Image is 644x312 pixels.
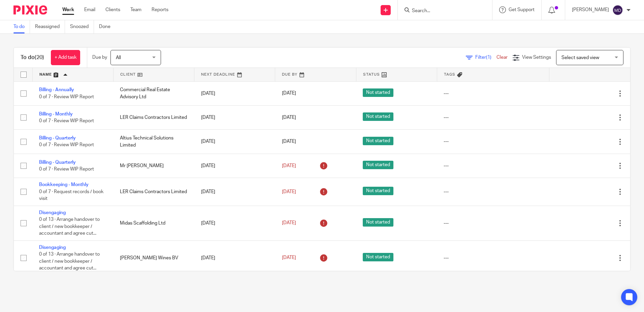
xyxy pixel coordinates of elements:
td: [DATE] [194,81,275,105]
a: Disengaging [39,245,66,250]
a: Billing - Monthly [39,112,73,116]
td: [DATE] [194,240,275,275]
span: 0 of 7 · Review WIP Report [39,95,94,99]
div: --- [444,90,542,97]
a: Billing - Annually [39,87,74,92]
a: To do [13,20,30,33]
td: Midas Scaffolding Ltd [113,206,194,240]
div: --- [444,188,542,195]
span: 0 of 13 · Arrange handover to client / new bookkeeper / accountant and agree cut... [39,252,100,270]
p: [PERSON_NAME] [572,6,609,13]
a: Billing - Quarterly [39,160,76,165]
span: Not started [363,218,393,227]
a: Team [130,6,141,13]
span: 0 of 7 · Review WIP Report [39,167,94,172]
p: Due by [92,54,107,61]
td: Commercial Real Estate Advisory Ltd [113,81,194,105]
img: svg%3E [612,5,623,16]
img: Pixie [13,5,47,15]
span: All [116,55,121,60]
span: 0 of 7 · Request records / book visit [39,189,103,201]
span: [DATE] [282,91,296,96]
span: Not started [363,161,393,169]
span: Tags [444,73,455,76]
span: 0 of 13 · Arrange handover to client / new bookkeeper / accountant and agree cut... [39,217,100,236]
span: 0 of 7 · Review WIP Report [39,143,94,148]
span: Not started [363,187,393,195]
div: --- [444,162,542,169]
span: [DATE] [282,189,296,194]
td: [PERSON_NAME] Wines BV [113,240,194,275]
div: --- [444,220,542,227]
a: Done [99,20,116,33]
span: [DATE] [282,115,296,120]
td: [DATE] [194,154,275,178]
td: [DATE] [194,105,275,129]
a: Email [84,6,95,13]
span: [DATE] [282,256,296,260]
a: Reports [152,6,168,13]
span: (20) [35,55,44,60]
td: [DATE] [194,178,275,206]
a: Snoozed [70,20,94,33]
span: Get Support [509,7,535,12]
span: Select saved view [561,55,599,60]
td: Altius Technical Solutions Limited [113,130,194,154]
span: Not started [363,112,393,121]
h1: To do [21,54,44,61]
td: LER Claims Contractors Limited [113,105,194,129]
a: Disengaging [39,210,66,215]
span: [DATE] [282,163,296,168]
span: [DATE] [282,220,296,225]
div: --- [444,255,542,261]
span: View Settings [522,55,551,60]
span: Filter [475,55,496,60]
span: 0 of 7 · Review WIP Report [39,119,94,123]
span: Not started [363,88,393,97]
span: (1) [486,55,491,60]
a: + Add task [51,50,80,65]
td: [DATE] [194,130,275,154]
a: Work [62,6,74,13]
td: Mr [PERSON_NAME] [113,154,194,178]
td: [DATE] [194,206,275,240]
a: Billing - Quarterly [39,136,76,140]
a: Reassigned [35,20,65,33]
span: Not started [363,137,393,145]
a: Clear [496,55,508,60]
div: --- [444,114,542,121]
a: Clients [105,6,120,13]
input: Search [411,8,472,14]
td: LER Claims Contractors Limited [113,178,194,206]
span: Not started [363,253,393,261]
div: --- [444,138,542,145]
span: [DATE] [282,139,296,144]
a: Bookkeeping - Monthly [39,182,89,187]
